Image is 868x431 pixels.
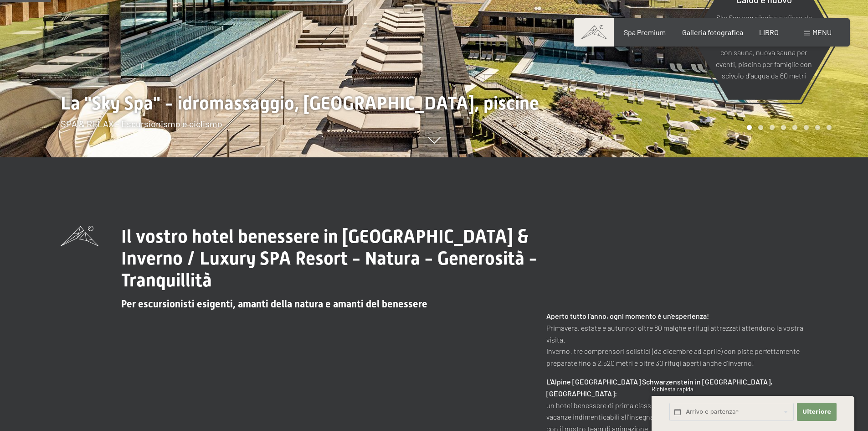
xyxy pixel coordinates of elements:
div: Carosello Pagina 2 [758,125,763,130]
font: Per escursionisti esigenti, amanti della natura e amanti del benessere [121,298,427,310]
font: L'Alpine [GEOGRAPHIC_DATA] Schwarzenstein in [GEOGRAPHIC_DATA], [GEOGRAPHIC_DATA]: [546,377,772,398]
div: Pagina Carosello 1 (Diapositiva corrente) [747,125,752,130]
div: Pagina 3 della giostra [770,125,775,130]
button: Ulteriore [797,403,836,421]
font: Richiesta rapida [652,385,693,393]
div: Pagina 6 della giostra [804,125,809,130]
a: Galleria fotografica [682,28,743,36]
a: LIBRO [759,28,779,36]
div: Pagina 5 della giostra [792,125,797,130]
div: Pagina 8 della giostra [827,125,832,130]
font: Aperto tutto l'anno, ogni momento è un'esperienza! [546,312,709,320]
div: Pagina 4 del carosello [781,125,786,130]
div: Paginazione carosello [744,125,832,130]
a: Spa Premium [624,28,666,36]
font: Inverno: tre comprensori sciistici (da dicembre ad aprile) con piste perfettamente preparate fino... [546,347,800,367]
font: Ulteriore [802,408,831,415]
font: Sky Spa con piscina a sfioro da 23 metri, grande idromassaggio e sky sauna, lounge esterna con sa... [715,13,813,80]
div: Carosello Pagina 7 [815,125,820,130]
font: Primavera, estate e autunno: oltre 80 malghe e rifugi attrezzati attendono la vostra visita. [546,323,803,344]
font: Il vostro hotel benessere in [GEOGRAPHIC_DATA] & Inverno / Luxury SPA Resort - Natura - Generosit... [121,226,538,291]
font: menu [812,28,832,36]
